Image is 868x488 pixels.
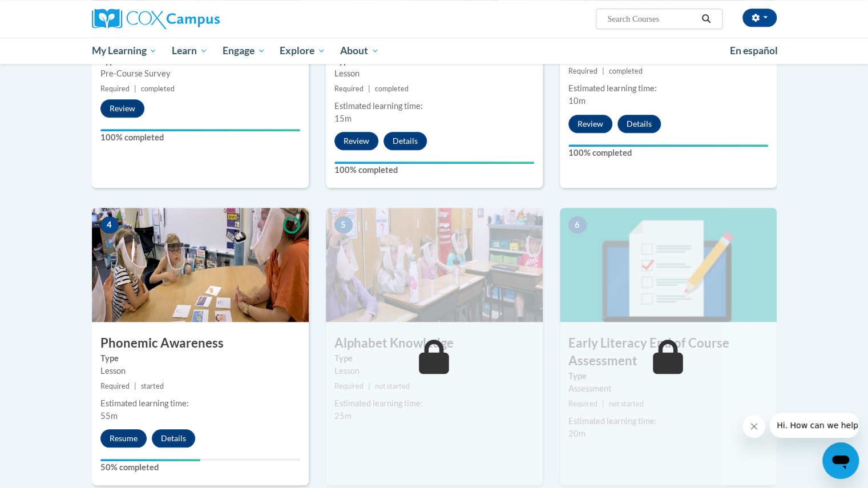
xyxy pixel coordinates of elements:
[560,334,777,370] h3: Early Literacy End of Course Assessment
[134,382,136,390] span: |
[742,415,765,438] iframe: Close message
[602,67,604,75] span: |
[100,129,300,131] div: Your progress
[215,38,273,64] a: Engage
[742,9,777,27] button: Account Settings
[730,45,778,57] span: En español
[100,459,200,461] div: Your progress
[568,82,768,95] div: Estimated learning time:
[333,38,386,64] a: About
[617,115,661,133] button: Details
[272,38,333,64] a: Explore
[568,400,597,408] span: Required
[609,400,644,408] span: not started
[568,382,768,395] div: Assessment
[100,397,300,410] div: Estimated learning time:
[326,208,543,322] img: Course Image
[223,44,265,58] span: Engage
[84,38,165,64] a: My Learning
[602,400,604,408] span: |
[340,44,379,58] span: About
[609,67,643,75] span: completed
[100,382,130,390] span: Required
[568,415,768,427] div: Estimated learning time:
[100,429,147,447] button: Resume
[164,38,215,64] a: Learn
[100,216,119,233] span: 4
[375,382,410,390] span: not started
[141,84,175,93] span: completed
[568,429,586,438] span: 20m
[334,411,352,421] span: 25m
[92,334,309,352] h3: Phonemic Awareness
[568,115,612,133] button: Review
[568,144,768,147] div: Your progress
[568,147,768,159] label: 100% completed
[100,411,118,421] span: 55m
[100,131,300,144] label: 100% completed
[92,208,309,322] img: Course Image
[697,12,714,26] button: Search
[152,429,195,447] button: Details
[134,84,136,93] span: |
[383,132,427,150] button: Details
[770,413,859,438] iframe: Message from company
[334,100,534,112] div: Estimated learning time:
[334,164,534,176] label: 100% completed
[334,382,364,390] span: Required
[375,84,409,93] span: completed
[334,365,534,377] div: Lesson
[7,8,92,17] span: Hi. How can we help?
[568,370,768,382] label: Type
[334,216,353,233] span: 5
[91,44,157,58] span: My Learning
[334,67,534,80] div: Lesson
[75,38,794,64] div: Main menu
[280,44,325,58] span: Explore
[100,84,130,93] span: Required
[100,461,300,474] label: 50% completed
[568,96,586,106] span: 10m
[334,162,534,164] div: Your progress
[334,84,364,93] span: Required
[568,67,597,75] span: Required
[100,365,300,377] div: Lesson
[100,352,300,365] label: Type
[560,208,777,322] img: Course Image
[368,382,370,390] span: |
[334,352,534,365] label: Type
[606,12,697,26] input: Search Courses
[326,334,543,352] h3: Alphabet Knowledge
[334,132,378,150] button: Review
[100,99,144,118] button: Review
[568,216,587,233] span: 6
[334,114,352,123] span: 15m
[141,382,164,390] span: started
[722,39,785,63] a: En español
[822,442,859,479] iframe: Button to launch messaging window
[92,9,309,29] a: Cox Campus
[368,84,370,93] span: |
[100,67,300,80] div: Pre-Course Survey
[172,44,208,58] span: Learn
[92,9,220,29] img: Cox Campus
[334,397,534,410] div: Estimated learning time:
